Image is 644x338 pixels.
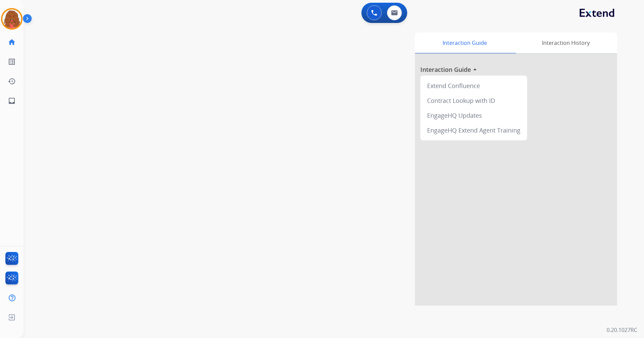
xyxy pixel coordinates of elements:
[514,32,617,53] div: Interaction History
[8,38,16,46] mat-icon: home
[423,93,524,108] div: Contract Lookup with ID
[8,58,16,66] mat-icon: list_alt
[423,78,524,93] div: Extend Confluence
[8,97,16,105] mat-icon: inbox
[415,32,514,53] div: Interaction Guide
[8,77,16,85] mat-icon: history
[2,9,21,28] img: avatar
[423,108,524,123] div: EngageHQ Updates
[423,123,524,138] div: EngageHQ Extend Agent Training
[607,326,637,334] p: 0.20.1027RC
